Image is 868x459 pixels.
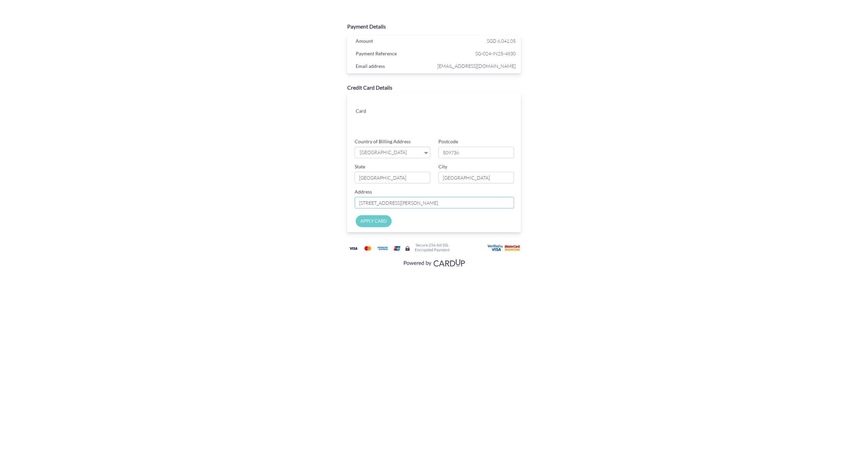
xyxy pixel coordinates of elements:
label: Postcode [438,138,458,145]
img: Visa, Mastercard [400,256,468,269]
div: Email address [351,62,436,72]
label: Address [355,188,372,195]
span: SG-024-IN25-4830 [436,49,516,58]
div: Amount [351,37,436,47]
img: Union Pay [390,244,404,253]
span: SGD 6,041.05 [487,38,516,44]
img: Secure lock [405,246,410,251]
img: Visa [347,244,360,253]
iframe: Secure card number input frame [398,100,515,112]
img: American Express [376,244,389,253]
iframe: Secure card security code input frame [457,115,514,127]
a: [GEOGRAPHIC_DATA] [355,147,430,158]
span: [EMAIL_ADDRESS][DOMAIN_NAME] [436,62,516,70]
img: User card [488,244,521,252]
label: City [438,163,447,170]
input: APPLY CARD [356,215,392,227]
div: Credit Card Details [347,84,521,92]
label: State [355,163,365,170]
iframe: Secure card expiration date input frame [398,115,456,127]
label: Country of Billing Address [355,138,411,145]
img: Mastercard [361,244,375,253]
span: [GEOGRAPHIC_DATA] [359,149,419,156]
div: Card [351,107,393,117]
div: Payment Details [347,23,521,31]
h6: Secure 256-bit SSL Encrypted Payment [415,243,450,252]
div: Payment Reference [351,49,436,59]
